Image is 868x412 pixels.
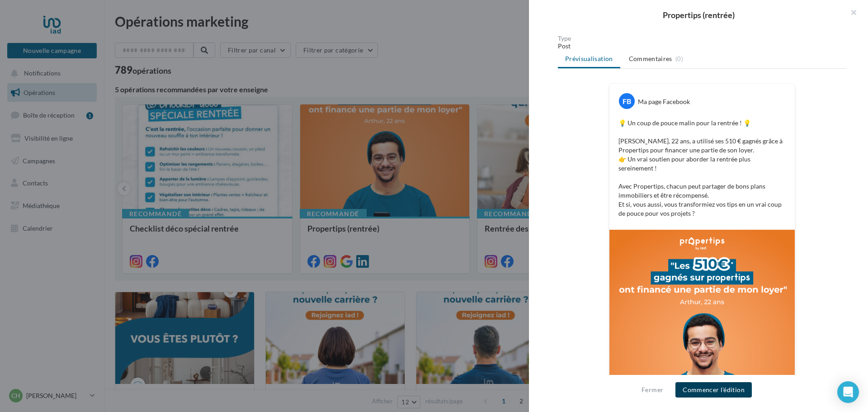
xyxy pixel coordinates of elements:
div: Post [558,42,846,51]
div: Propertips (rentrée) [543,11,854,19]
span: (0) [675,55,683,62]
span: Commentaires [629,54,672,63]
div: FB [619,93,635,109]
div: Ma page Facebook [638,97,690,106]
div: Type [558,35,846,42]
button: Commencer l'édition [675,382,752,398]
button: Fermer [638,384,667,395]
div: Open Intercom Messenger [837,381,859,403]
p: 💡 Un coup de pouce malin pour la rentrée ! 💡 [PERSON_NAME], 22 ans, a utilisé ses 510 € gagnés gr... [618,118,786,218]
